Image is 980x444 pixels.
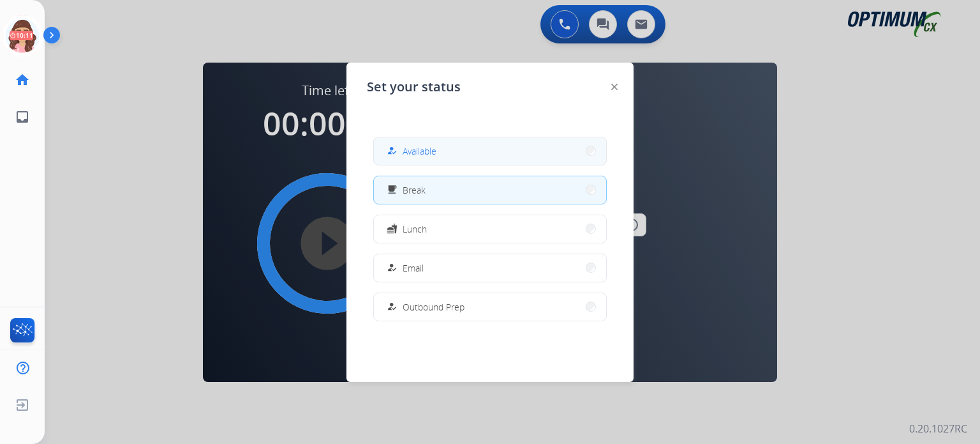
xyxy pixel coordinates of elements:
[374,215,606,243] button: Lunch
[403,144,436,158] span: Available
[374,254,606,282] button: Email
[387,263,397,273] mat-icon: how_to_reg
[374,176,606,204] button: Break
[403,300,464,314] span: Outbound Prep
[611,84,618,90] img: close-button
[403,183,426,197] span: Break
[387,146,397,157] mat-icon: how_to_reg
[387,224,397,234] mat-icon: fastfood
[387,185,397,195] mat-icon: free_breakfast
[374,293,606,321] button: Outbound Prep
[15,72,30,88] mat-icon: home
[374,137,606,165] button: Available
[387,302,397,312] mat-icon: how_to_reg
[15,109,30,125] mat-icon: inbox
[403,222,427,236] span: Lunch
[909,421,967,436] p: 0.20.1027RC
[403,261,424,275] span: Email
[367,78,461,96] span: Set your status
